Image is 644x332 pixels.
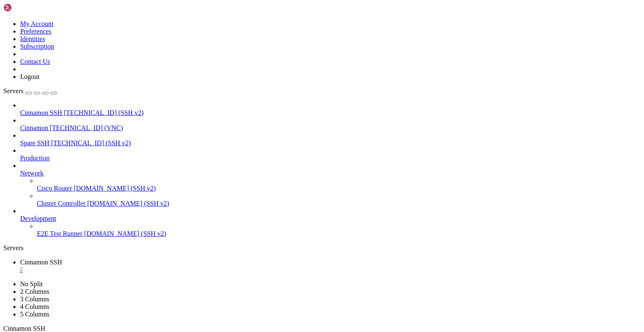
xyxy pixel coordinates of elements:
a: Production [20,154,641,162]
a: Cisco Router [DOMAIN_NAME] (SSH v2) [37,185,641,192]
x-row: Connecting [TECHNICAL_ID]... [3,3,535,10]
img: Shellngn [3,3,52,12]
span: Cluster Controller [37,200,86,207]
span: Cisco Router [37,185,72,192]
span: [DOMAIN_NAME] (SSH v2) [87,200,169,207]
a: 3 Columns [20,295,49,303]
a: 2 Columns [20,288,49,295]
span: Cinnamon [20,124,48,131]
span: Network [20,170,44,177]
a: 4 Columns [20,303,49,310]
li: Cluster Controller [DOMAIN_NAME] (SSH v2) [37,192,641,207]
li: Spare SSH [TECHNICAL_ID] (SSH v2) [20,132,641,147]
a: Cinnamon SSH [20,259,641,274]
a: Logout [20,73,39,80]
a: Subscription [20,43,54,50]
span: [TECHNICAL_ID] (SSH v2) [64,109,143,116]
a: Spare SSH [TECHNICAL_ID] (SSH v2) [20,139,641,147]
span: Servers [3,87,23,94]
span: E2E Test Runner [37,230,83,237]
span: [TECHNICAL_ID] (VNC) [50,124,123,131]
span: Development [20,215,56,222]
li: Development [20,207,641,238]
li: Cinnamon SSH [TECHNICAL_ID] (SSH v2) [20,102,641,117]
a:  [20,266,641,274]
a: Contact Us [20,58,50,65]
span: Cinnamon SSH [20,109,62,116]
span: [TECHNICAL_ID] (SSH v2) [51,139,131,146]
a: Cinnamon SSH [TECHNICAL_ID] (SSH v2) [20,109,641,117]
span: [DOMAIN_NAME] (SSH v2) [74,185,156,192]
span: Production [20,154,49,162]
a: Identities [20,35,45,42]
span: [DOMAIN_NAME] (SSH v2) [84,230,166,237]
a: Preferences [20,28,52,35]
div: (0, 1) [3,10,7,18]
a: E2E Test Runner [DOMAIN_NAME] (SSH v2) [37,230,641,238]
span: Cinnamon SSH [20,259,62,266]
a: Servers [3,87,57,94]
a: No Split [20,280,43,288]
li: Cisco Router [DOMAIN_NAME] (SSH v2) [37,177,641,192]
a: Cinnamon [TECHNICAL_ID] (VNC) [20,124,641,132]
a: Network [20,170,641,177]
a: Development [20,215,641,222]
li: Cinnamon [TECHNICAL_ID] (VNC) [20,117,641,132]
a: 5 Columns [20,311,49,318]
a: My Account [20,20,54,27]
li: Production [20,147,641,162]
span: Cinnamon SSH [3,325,45,332]
span: Spare SSH [20,139,49,146]
li: Network [20,162,641,207]
a: Cluster Controller [DOMAIN_NAME] (SSH v2) [37,200,641,207]
li: E2E Test Runner [DOMAIN_NAME] (SSH v2) [37,222,641,238]
div: Servers [3,244,641,252]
